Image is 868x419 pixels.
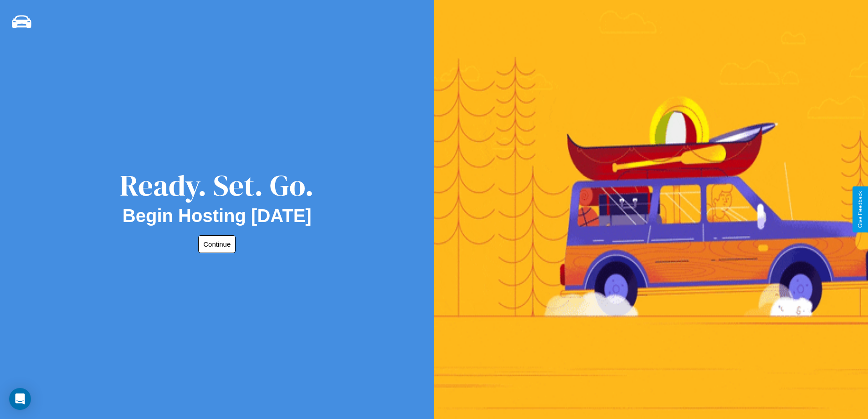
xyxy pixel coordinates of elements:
div: Ready. Set. Go. [120,165,314,206]
button: Continue [198,235,236,253]
div: Open Intercom Messenger [9,388,31,410]
h2: Begin Hosting [DATE] [123,206,312,226]
div: Give Feedback [857,191,863,228]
